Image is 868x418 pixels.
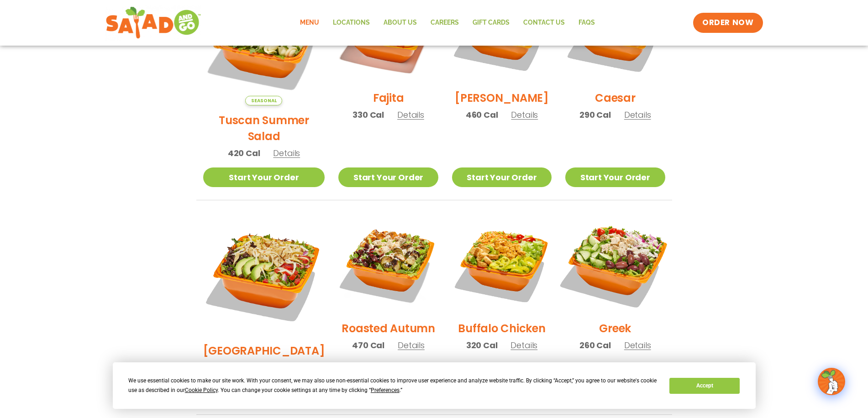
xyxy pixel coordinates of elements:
[326,12,377,33] a: Locations
[452,214,552,313] img: Product photo for Buffalo Chicken Salad
[398,340,425,351] span: Details
[452,167,552,187] a: Start Your Order
[105,5,202,41] img: new-SAG-logo-768×292
[624,109,651,120] span: Details
[466,12,516,33] a: GIFT CARDS
[510,340,537,351] span: Details
[373,90,404,106] h2: Fajita
[203,112,325,144] h2: Tuscan Summer Salad
[579,109,611,121] span: 290 Cal
[702,17,753,28] span: ORDER NOW
[819,369,844,394] img: wpChatIcon
[466,339,498,351] span: 320 Cal
[516,12,572,33] a: Contact Us
[245,96,282,105] span: Seasonal
[338,167,438,187] a: Start Your Order
[624,340,651,351] span: Details
[377,12,424,33] a: About Us
[565,167,665,187] a: Start Your Order
[595,90,636,106] h2: Caesar
[693,13,763,33] a: ORDER NOW
[424,12,466,33] a: Careers
[458,320,545,336] h2: Buffalo Chicken
[228,147,260,159] span: 420 Cal
[352,109,384,121] span: 330 Cal
[342,320,435,336] h2: Roasted Autumn
[572,12,602,33] a: FAQs
[338,214,438,313] img: Product photo for Roasted Autumn Salad
[352,339,384,351] span: 470 Cal
[273,147,300,159] span: Details
[293,12,326,33] a: Menu
[203,167,325,187] a: Start Your Order
[455,90,549,106] h2: [PERSON_NAME]
[466,109,498,121] span: 460 Cal
[397,109,424,120] span: Details
[203,343,325,359] h2: [GEOGRAPHIC_DATA]
[185,387,218,393] span: Cookie Policy
[371,387,400,393] span: Preferences
[203,214,325,336] img: Product photo for BBQ Ranch Salad
[599,320,631,336] h2: Greek
[228,361,260,374] span: 380 Cal
[113,362,756,409] div: Cookie Consent Prompt
[128,376,658,395] div: We use essential cookies to make our site work. With your consent, we may also use non-essential ...
[669,378,740,394] button: Accept
[293,12,602,33] nav: Menu
[273,362,300,373] span: Details
[557,205,673,322] img: Product photo for Greek Salad
[579,339,611,351] span: 260 Cal
[511,109,538,120] span: Details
